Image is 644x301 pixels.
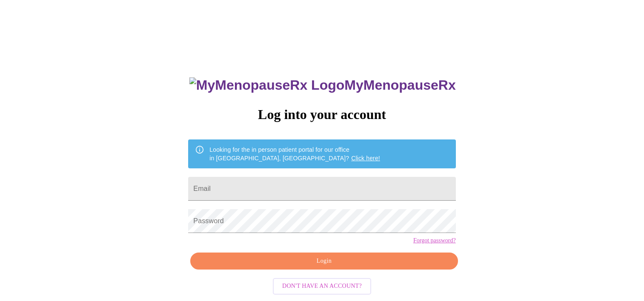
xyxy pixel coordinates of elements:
h3: MyMenopauseRx [189,77,456,93]
a: Click here! [351,155,380,162]
span: Login [200,256,448,267]
a: Don't have an account? [271,282,373,289]
div: Looking for the in person patient portal for our office in [GEOGRAPHIC_DATA], [GEOGRAPHIC_DATA]? [209,142,380,166]
img: MyMenopauseRx Logo [189,77,344,93]
h3: Log into your account [188,107,455,122]
span: Don't have an account? [282,281,362,292]
a: Forgot password? [413,237,456,244]
button: Login [190,253,458,270]
button: Don't have an account? [273,278,371,295]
